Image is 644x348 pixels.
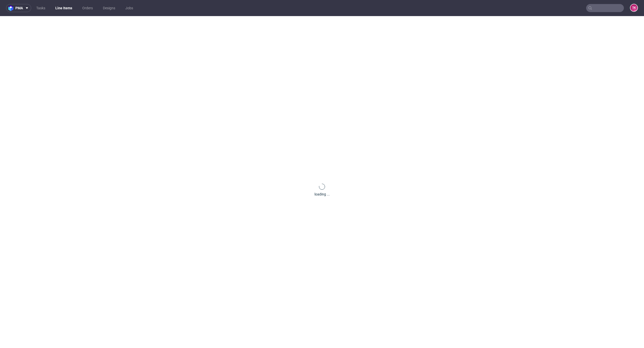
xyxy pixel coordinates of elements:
a: Jobs [122,4,136,12]
button: pma [6,4,31,12]
img: logo [8,5,15,11]
a: Orders [79,4,96,12]
div: loading ... [314,192,330,197]
a: Line Items [52,4,75,12]
a: Tasks [33,4,48,12]
a: Designs [100,4,118,12]
figcaption: TK [630,4,637,11]
span: pma [15,6,23,10]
